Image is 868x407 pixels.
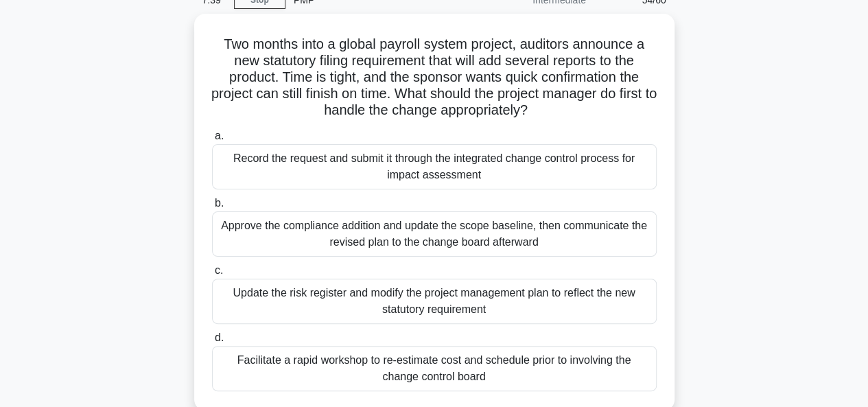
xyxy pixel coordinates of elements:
[215,130,224,141] span: a.
[212,211,657,257] div: Approve the compliance addition and update the scope baseline, then communicate the revised plan ...
[215,264,223,276] span: c.
[212,346,657,391] div: Facilitate a rapid workshop to re-estimate cost and schedule prior to involving the change contro...
[215,197,224,209] span: b.
[212,279,657,324] div: Update the risk register and modify the project management plan to reflect the new statutory requ...
[211,36,658,119] h5: Two months into a global payroll system project, auditors announce a new statutory filing require...
[215,332,224,343] span: d.
[212,144,657,189] div: Record the request and submit it through the integrated change control process for impact assessment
